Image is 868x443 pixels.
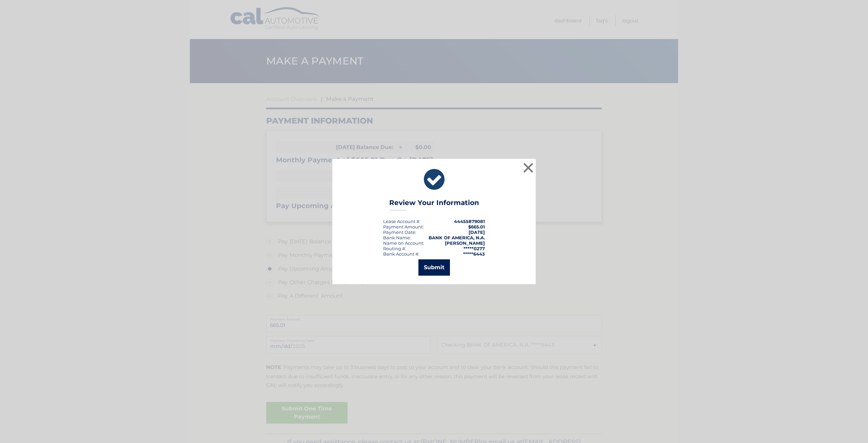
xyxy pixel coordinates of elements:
strong: BANK OF AMERICA, N.A. [429,235,485,240]
div: Payment Amount: [383,224,424,229]
div: Bank Account #: [383,251,419,257]
button: Submit [418,259,450,276]
div: Bank Name: [383,235,411,240]
button: × [521,161,535,174]
div: Lease Account #: [383,219,420,224]
div: Name on Account: [383,240,424,246]
span: Payment Date [383,229,415,235]
span: $665.01 [468,224,485,229]
span: [DATE] [469,229,485,235]
div: Routing #: [383,246,406,251]
h3: Review Your Information [389,199,479,210]
div: : [383,229,416,235]
strong: 44455879081 [454,219,485,224]
strong: [PERSON_NAME] [445,240,485,246]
